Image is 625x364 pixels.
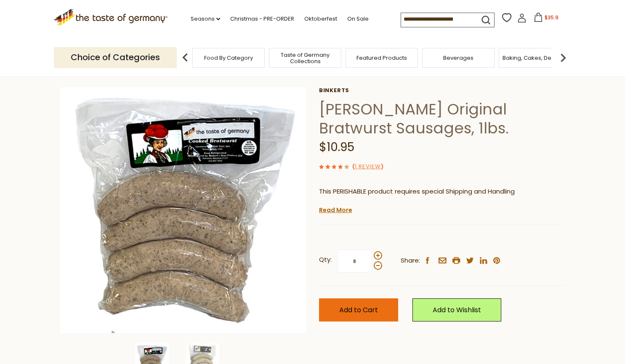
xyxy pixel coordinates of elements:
[319,139,354,155] span: $10.95
[528,13,564,25] button: $35.9
[338,250,372,273] input: Qty:
[319,255,332,265] strong: Qty:
[54,47,177,68] p: Choice of Categories
[271,52,339,64] a: Taste of Germany Collections
[327,203,565,214] li: We will ship this product in heat-protective packaging and ice.
[352,162,383,170] span: ( )
[355,162,381,171] a: 1 Review
[401,255,420,266] span: Share:
[503,55,568,61] a: Baking, Cakes, Desserts
[443,55,473,61] a: Beverages
[191,14,220,24] a: Seasons
[177,49,194,66] img: previous arrow
[545,14,559,21] span: $35.9
[319,186,565,197] p: This PERISHABLE product requires special Shipping and Handling
[204,55,253,61] a: Food By Category
[347,14,369,24] a: On Sale
[412,298,501,321] a: Add to Wishlist
[304,14,337,24] a: Oktoberfest
[356,55,407,61] a: Featured Products
[555,49,572,66] img: next arrow
[60,87,306,333] img: Binkert’s Original Bratwurst Sausages, 1lbs.
[319,100,565,138] h1: [PERSON_NAME] Original Bratwurst Sausages, 1lbs.
[339,305,378,315] span: Add to Cart
[319,298,398,321] button: Add to Cart
[230,14,294,24] a: Christmas - PRE-ORDER
[319,206,352,214] a: Read More
[319,87,565,94] a: Binkerts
